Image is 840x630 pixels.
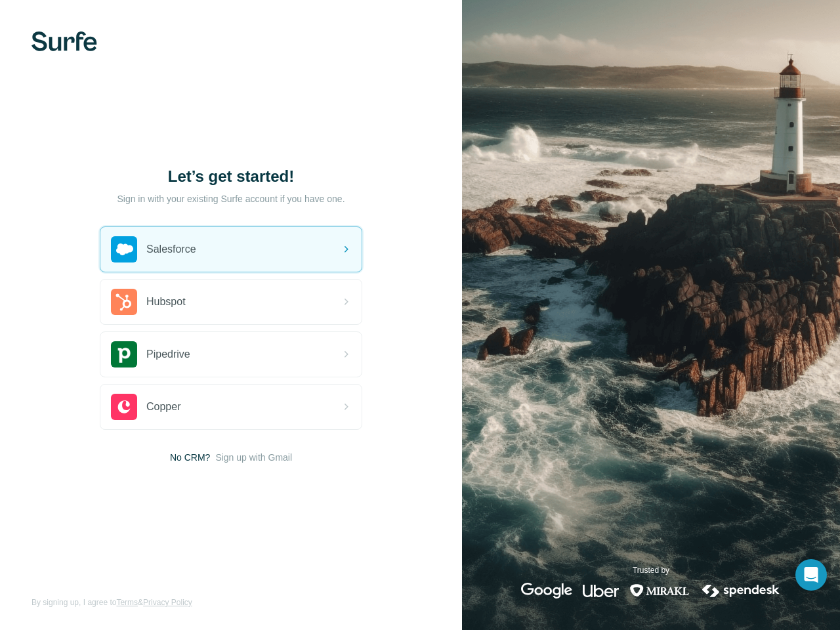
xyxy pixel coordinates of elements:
[795,559,827,591] div: Open Intercom Messenger
[111,341,137,367] img: pipedrive's logo
[146,294,186,310] span: Hubspot
[100,166,362,187] h1: Let’s get started!
[143,598,192,607] a: Privacy Policy
[116,598,138,607] a: Terms
[31,31,97,51] img: Surfe's logo
[629,583,690,598] img: mirakl's logo
[146,241,196,257] span: Salesforce
[111,236,137,262] img: salesforce's logo
[146,346,190,362] span: Pipedrive
[521,583,572,598] img: google's logo
[700,583,782,598] img: spendesk's logo
[117,192,345,205] p: Sign in with your existing Surfe account if you have one.
[111,394,137,420] img: copper's logo
[111,289,137,315] img: hubspot's logo
[633,564,669,576] p: Trusted by
[170,451,210,464] span: No CRM?
[31,597,192,608] span: By signing up, I agree to &
[215,451,292,464] button: Sign up with Gmail
[146,399,180,415] span: Copper
[583,583,619,598] img: uber's logo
